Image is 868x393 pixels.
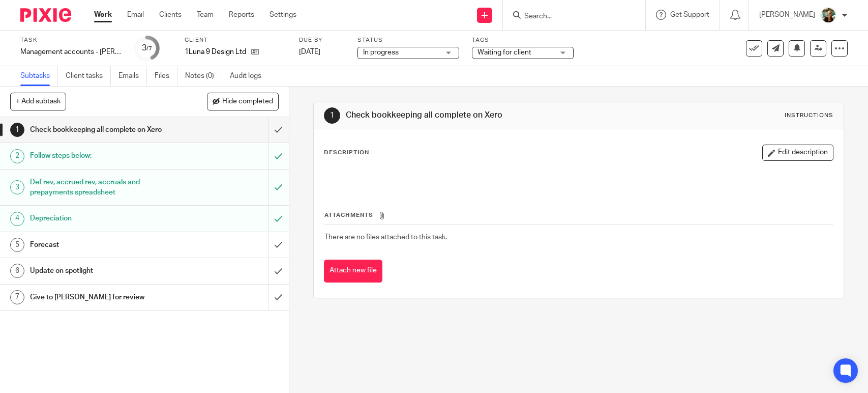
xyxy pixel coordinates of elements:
span: Get Support [670,11,709,18]
span: Hide completed [222,98,273,106]
label: Status [357,36,459,44]
label: Tags [472,36,574,44]
label: Client [185,36,286,44]
div: 1 [324,107,340,124]
span: There are no files attached to this task. [324,234,447,241]
h1: Check bookkeeping all complete on Xero [30,122,182,137]
h1: Check bookkeeping all complete on Xero [346,110,601,121]
a: Team [197,10,214,20]
span: Waiting for client [477,49,531,56]
button: + Add subtask [10,93,66,110]
img: Pixie [20,8,71,22]
small: /7 [146,46,152,51]
span: Attachments [324,212,373,218]
div: 7 [10,290,24,304]
div: 5 [10,238,24,252]
a: Email [127,10,144,20]
h1: Give to [PERSON_NAME] for review [30,290,182,305]
input: Search [523,12,615,21]
div: 6 [10,264,24,278]
div: 4 [10,212,24,226]
a: Reports [229,10,254,20]
div: 1 [10,123,24,137]
a: Audit logs [230,66,269,86]
button: Hide completed [207,93,279,110]
h1: Def rev, accrued rev, accruals and prepayments spreadsheet [30,175,182,201]
div: Management accounts - Luna 9 [20,47,122,57]
a: Client tasks [66,66,111,86]
a: Work [94,10,112,20]
h1: Follow steps below: [30,148,182,163]
a: Clients [159,10,182,20]
span: [DATE] [299,48,320,55]
a: Notes (0) [185,66,222,86]
a: Settings [270,10,296,20]
button: Edit description [762,145,833,161]
div: 3 [142,42,152,54]
div: 3 [10,180,24,194]
div: Management accounts - [PERSON_NAME] 9 [20,47,122,57]
label: Task [20,36,122,44]
p: Description [324,149,369,157]
p: 1Luna 9 Design Ltd [185,47,246,57]
a: Emails [118,66,147,86]
span: In progress [363,49,399,56]
div: 2 [10,149,24,163]
h1: Depreciation [30,211,182,226]
img: Photo2.jpg [820,7,836,23]
div: Instructions [785,111,833,120]
h1: Update on spotlight [30,263,182,278]
button: Attach new file [324,260,382,283]
a: Subtasks [20,66,58,86]
p: [PERSON_NAME] [759,10,815,20]
h1: Forecast [30,237,182,252]
a: Files [155,66,177,86]
label: Due by [299,36,345,44]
